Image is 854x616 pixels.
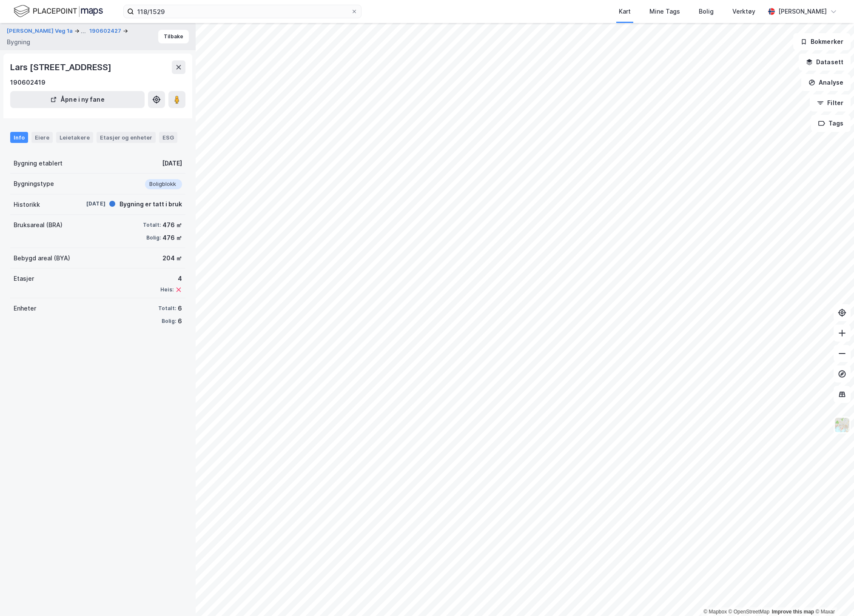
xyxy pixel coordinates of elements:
div: Etasjer [14,274,34,284]
div: Totalt: [143,222,161,228]
div: ESG [159,132,177,143]
div: 476 ㎡ [162,233,182,243]
div: [DATE] [162,158,182,168]
input: Søk på adresse, matrikkel, gårdeiere, leietakere eller personer [134,5,351,18]
div: Kart [619,6,631,17]
div: Enheter [14,303,36,314]
button: Bokmerker [793,33,851,50]
div: Etasjer og enheter [100,134,152,141]
div: Kontrollprogram for chat [811,575,854,616]
div: 6 [178,303,182,314]
a: OpenStreetMap [729,609,770,615]
div: Bygningstype [14,179,54,189]
div: Eiere [31,132,53,143]
img: logo.f888ab2527a4732fd821a326f86c7f29.svg [14,4,103,19]
div: Bebygd areal (BYA) [14,253,70,263]
div: Lars [STREET_ADDRESS] [10,60,113,74]
a: Improve this map [772,609,814,615]
div: Bygning er tatt i bruk [120,199,182,209]
iframe: Chat Widget [811,575,854,616]
img: Z [834,417,850,433]
div: Bolig [699,6,714,17]
div: 4 [160,274,182,284]
div: Heis: [160,286,174,293]
div: [PERSON_NAME] [778,6,827,17]
div: Verktøy [732,6,755,17]
button: Analyse [801,74,851,91]
div: ... [81,26,86,36]
div: Info [10,132,28,143]
button: 190602427 [89,27,123,35]
div: 190602419 [10,77,46,88]
div: Leietakere [56,132,93,143]
div: Mine Tags [649,6,680,17]
button: Filter [810,94,851,111]
div: Bygning etablert [14,158,63,168]
button: Tags [811,115,851,132]
button: Åpne i ny fane [10,91,145,108]
div: Bolig: [162,318,176,325]
div: 476 ㎡ [162,220,182,230]
div: Historikk [14,200,40,210]
button: Datasett [799,54,851,71]
div: Bolig: [146,234,161,241]
div: 204 ㎡ [162,253,182,263]
div: [DATE] [71,200,105,208]
div: Bygning [7,37,30,47]
button: Tilbake [158,30,189,43]
div: Bruksareal (BRA) [14,220,63,230]
div: Totalt: [158,305,176,312]
button: [PERSON_NAME] Veg 1a [7,26,74,36]
a: Mapbox [703,609,727,615]
div: 6 [178,316,182,326]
